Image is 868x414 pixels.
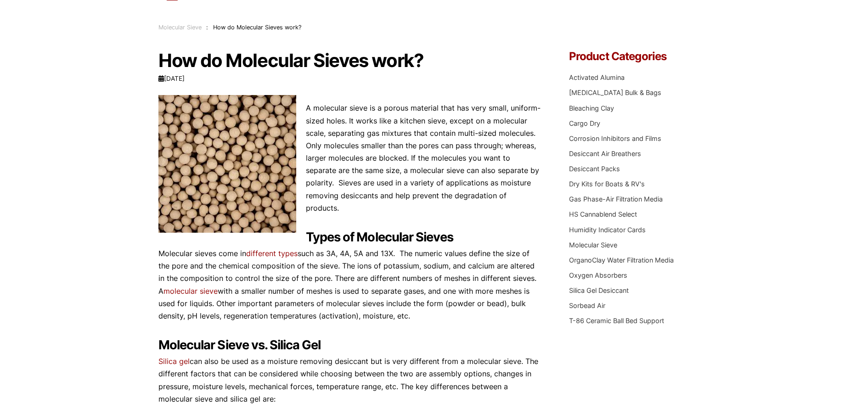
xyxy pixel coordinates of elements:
[569,150,641,157] a: Desiccant Air Breathers
[163,286,218,296] a: molecular sieve
[569,165,620,173] a: Desiccant Packs
[569,271,627,279] a: Oxygen Absorbers
[158,75,185,82] time: [DATE]
[569,73,625,81] a: Activated Alumina
[569,195,663,203] a: Gas Phase-Air Filtration Media
[569,134,661,142] a: Corrosion Inhibitors and Films
[206,24,208,31] span: :
[569,104,614,112] a: Bleaching Clay
[569,51,710,62] h4: Product Categories
[569,89,661,96] a: [MEDICAL_DATA] Bulk & Bags
[158,51,541,70] h1: How do Molecular Sieves work?
[213,24,301,31] span: How do Molecular Sieves work?
[569,210,637,218] a: HS Cannablend Select
[569,286,629,294] a: Silica Gel Desiccant
[569,302,605,309] a: Sorbead Air
[569,226,646,234] a: Humidity Indicator Cards
[158,102,541,214] p: A molecular sieve is a porous material that has very small, uniform-sized holes. It works like a ...
[569,180,645,188] a: Dry Kits for Boats & RV's
[158,355,541,405] p: can also be used as a moisture removing desiccant but is very different from a molecular sieve. T...
[569,241,617,249] a: Molecular Sieve
[158,247,541,322] p: Molecular sieves come in such as 3A, 4A, 5A and 13X. The numeric values define the size of the po...
[158,338,541,353] h2: Molecular Sieve vs. Silica Gel
[246,249,298,258] a: different types
[158,357,190,366] a: Silica gel
[158,230,541,245] h2: Types of Molecular Sieves
[158,95,296,233] img: Molecular Sieve
[569,256,674,264] a: OrganoClay Water Filtration Media
[569,119,600,127] a: Cargo Dry
[158,24,202,31] a: Molecular Sieve
[569,317,664,324] a: T-86 Ceramic Ball Bed Support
